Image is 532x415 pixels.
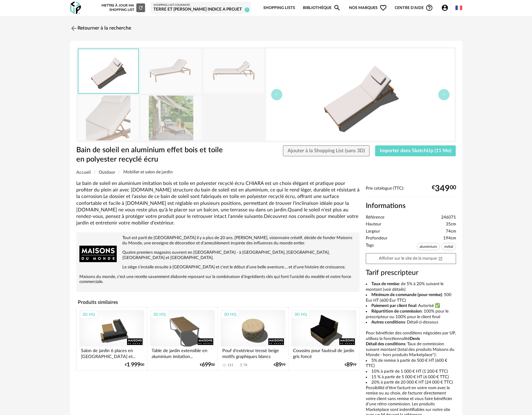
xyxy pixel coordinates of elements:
span: Open In New icon [438,256,443,260]
span: Centre d'aideHelp Circle Outline icon [395,4,433,12]
span: aluminium [417,243,440,250]
span: Référence [366,215,384,220]
span: Help Circle Outline icon [426,4,433,12]
div: € 00 [200,363,215,367]
li: : de 5% à 20% suivant le montant (voir détails) [366,281,456,292]
span: 35cm [446,222,456,227]
h2: Informations [366,201,456,210]
div: € 00 [125,363,144,367]
span: 699 [202,363,211,367]
span: Tags [366,243,374,252]
div: 74 [243,363,247,367]
div: Coussins pour fauteuil de jardin gris foncé [291,347,356,359]
img: bain-de-soleil-en-aluminium-effet-bois-et-toile-en-polyester-recycle-ecru-1000-13-30-246071_4.jpg [204,49,264,93]
div: € 99 [274,363,285,367]
b: Détail des conditions [366,342,405,346]
span: Ajouter à la Shopping List (sans 3D) [288,148,365,153]
b: Autres conditions [371,320,405,324]
div: Mettre à jour ma Shopping List [100,3,145,12]
img: svg+xml;base64,PHN2ZyB3aWR0aD0iMjQiIGhlaWdodD0iMjQiIHZpZXdCb3g9IjAgMCAyNCAyNCIgZmlsbD0ibm9uZSIgeG... [70,25,78,32]
img: bain-de-soleil-en-aluminium-effet-bois-et-toile-en-polyester-recycle-ecru-1000-13-30-246071_5.jpg [78,96,139,140]
img: bain-de-soleil-en-aluminium-effet-bois-et-toile-en-polyester-recycle-ecru-1000-13-30-246071_6.jpg [141,96,201,140]
a: Afficher sur le site de la marqueOpen In New icon [366,253,456,264]
p: Quatre premiers magasins ouvrent en [GEOGRAPHIC_DATA] - à [GEOGRAPHIC_DATA], [GEOGRAPHIC_DATA], [... [79,250,356,261]
a: 3D HQ Table de jardin extensible en aluminium imitation... €69900 [147,307,218,370]
a: Retourner à la recherche [70,21,131,35]
li: : Détail ci-dessous [366,320,456,325]
span: Download icon [239,363,243,367]
span: 89 [346,363,353,367]
h3: Tarif prescripteur [366,268,456,277]
button: Ajouter à la Shopping List (sans 3D) [283,145,370,157]
img: bain-de-soleil-en-aluminium-effet-bois-et-toile-en-polyester-recycle-ecru-1000-13-30-246071_2.jpg [141,49,201,93]
b: Minimum de commande (pour remise) [371,293,442,297]
span: Hauteur [366,222,381,227]
span: Profondeur [366,236,388,241]
span: 7 [245,7,249,12]
span: Importer dans SketchUp (11 Mo) [380,148,451,153]
img: thumbnail.png [266,49,454,141]
div: Shopping List courante [153,3,248,7]
span: Outdoor [99,170,115,175]
a: 3D HQ Salon de jardin 6 places en [GEOGRAPHIC_DATA] et... €1 99900 [77,307,147,370]
img: fr [455,4,462,11]
b: Répartition de commission [371,309,422,314]
span: Mobilier et salon de jardin [123,170,173,174]
span: Accueil [76,170,91,175]
a: BibliothèqueMagnify icon [303,1,341,15]
img: OXP [70,2,81,14]
span: 246071 [441,215,456,220]
a: Shopping List courante TERRE ET [PERSON_NAME] indice A PROJET 7 [153,3,248,12]
div: Pouf d'extérieur tressé beige motifs graphiques blancs [221,347,285,359]
h4: Produits similaires [76,298,360,307]
b: Taux de remise [371,282,399,286]
li: 15 % à partir de 5 000 € HT (6 000 € TTC) [366,375,456,380]
li: : 500 Eur HT (600 Eur TTC) [366,292,456,303]
div: Breadcrumb [76,170,456,175]
div: 3D HQ [292,310,310,318]
h1: Bain de soleil en aluminium effet bois et toile en polyester recyclé écru [76,145,231,164]
div: 3D HQ [80,310,98,318]
span: Account Circle icon [441,4,449,12]
b: Devis [410,337,420,341]
li: : Autorisé ✅ [366,303,456,309]
li: : 100% pour le prescripteur ou 100% pour le client final [366,309,456,320]
div: Table de jardin extensible en aluminium imitation... [150,347,215,359]
div: 111 [228,363,233,367]
img: brand logo [79,235,117,273]
li: 10% à partir de 1 000 € HT (1 200 € TTC) [366,369,456,375]
div: Salon de jardin 6 places en [GEOGRAPHIC_DATA] et... [79,347,144,359]
span: Account Circle icon [441,4,451,12]
span: Nos marques [349,1,387,15]
a: 3D HQ Coussins pour fauteuil de jardin gris foncé €8999 [289,307,359,370]
span: 194cm [443,236,456,241]
button: Importer dans SketchUp (11 Mo) [375,145,456,157]
div: TERRE ET [PERSON_NAME] indice A PROJET [153,7,248,12]
span: Magnify icon [333,4,341,12]
span: métal [441,243,456,250]
div: 3D HQ [221,310,239,318]
p: Tout est parti de [GEOGRAPHIC_DATA] il y a plus de 20 ans. [PERSON_NAME], visionnaire créatif, dé... [79,235,356,246]
span: 89 [275,363,282,367]
p: Maisons du monde, c'est une recette savamment élaborée reposant sur la combinaison d'ingrédients ... [79,274,356,285]
span: 1 999 [127,363,140,367]
p: Le siège s'installe ensuite à [GEOGRAPHIC_DATA] et c'est le début d'une belle aventure.... et d'u... [79,265,356,270]
a: 3D HQ Pouf d'extérieur tressé beige motifs graphiques blancs 111 Download icon 74 €8999 [218,307,288,370]
div: Prix catalogue (TTC): [366,186,456,197]
div: € 00 [432,186,456,191]
div: 3D HQ [150,310,168,318]
a: Shopping Lists [263,1,295,15]
div: Le bain de soleil en aluminium imitation bois et toile en polyester recyclé écru CHIARA est un ch... [76,180,360,227]
span: Refresh icon [138,6,144,9]
div: € 99 [345,363,356,367]
span: Heart Outline icon [379,4,387,12]
b: Paiement par client final [371,304,416,308]
li: 5% de remise à partir de 500 € HT (600 € TTC) [366,358,456,369]
span: 74cm [446,229,456,234]
span: Largeur [366,229,380,234]
img: thumbnail.png [78,49,138,93]
span: 349 [435,186,450,191]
